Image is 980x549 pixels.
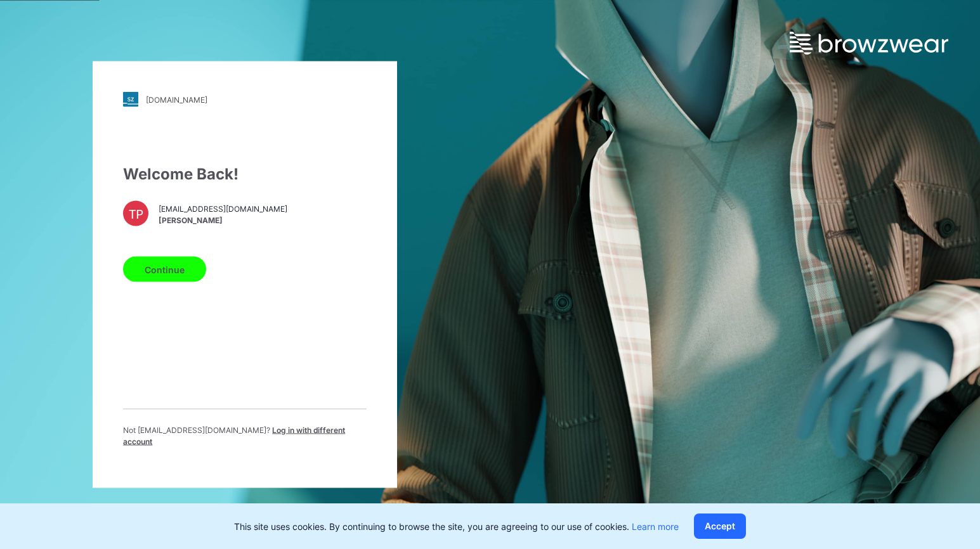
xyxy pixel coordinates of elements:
[123,163,367,186] div: Welcome Back!
[123,201,148,226] div: TP
[632,521,679,532] a: Learn more
[159,203,287,214] span: [EMAIL_ADDRESS][DOMAIN_NAME]
[146,94,207,104] div: [DOMAIN_NAME]
[790,32,948,55] img: browzwear-logo.e42bd6dac1945053ebaf764b6aa21510.svg
[694,513,746,539] button: Accept
[123,257,206,282] button: Continue
[123,425,367,448] p: Not [EMAIL_ADDRESS][DOMAIN_NAME] ?
[234,520,679,533] p: This site uses cookies. By continuing to browse the site, you are agreeing to our use of cookies.
[159,214,287,226] span: [PERSON_NAME]
[123,92,138,107] img: stylezone-logo.562084cfcfab977791bfbf7441f1a819.svg
[123,92,367,107] a: [DOMAIN_NAME]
